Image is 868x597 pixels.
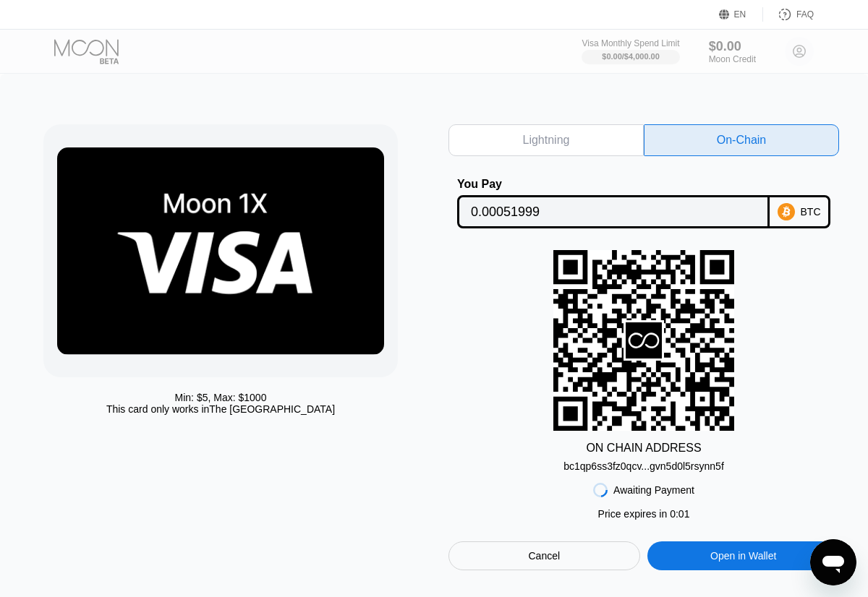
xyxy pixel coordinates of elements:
div: Lightning [523,133,570,147]
div: bc1qp6ss3fz0qcv...gvn5d0l5rsynn5f [563,460,724,472]
div: FAQ [763,7,814,22]
div: Awaiting Payment [613,484,694,496]
iframe: Button to launch messaging window [810,539,856,585]
div: Open in Wallet [710,549,776,562]
div: This card only works in The [GEOGRAPHIC_DATA] [106,403,335,415]
div: Cancel [448,541,640,570]
div: FAQ [796,9,814,20]
div: $0.00 / $4,000.00 [602,52,660,61]
div: Visa Monthly Spend Limit$0.00/$4,000.00 [582,38,679,64]
div: On-Chain [717,133,766,147]
div: ON CHAIN ADDRESS [586,442,701,455]
div: You Pay [457,178,770,191]
div: Price expires in [598,508,690,520]
div: bc1qp6ss3fz0qcv...gvn5d0l5rsynn5f [563,455,724,472]
div: Lightning [448,124,644,156]
div: Open in Wallet [647,541,839,570]
div: Cancel [529,549,561,562]
span: 0 : 01 [670,508,689,520]
div: Min: $ 5 , Max: $ 1000 [175,392,267,403]
div: You PayBTC [448,178,839,228]
div: On-Chain [644,124,839,156]
div: EN [719,7,763,22]
div: EN [734,9,746,20]
div: BTC [801,206,821,218]
div: Visa Monthly Spend Limit [582,38,679,48]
